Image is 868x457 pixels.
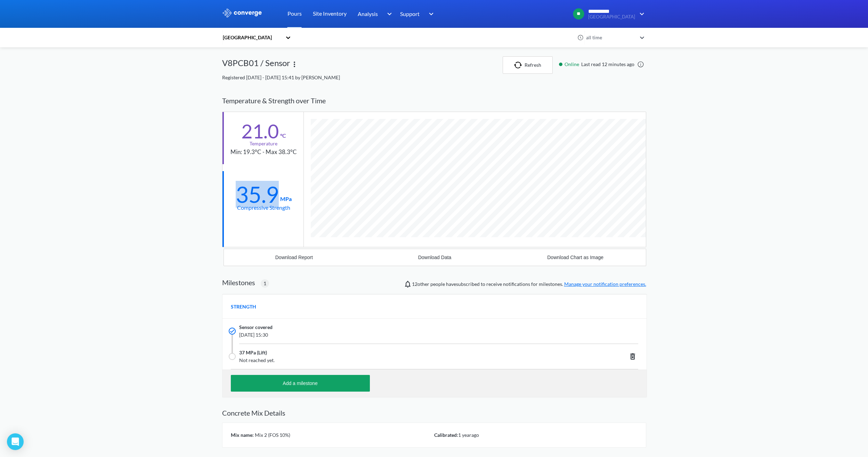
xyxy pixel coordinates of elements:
[222,8,262,17] img: logo_ewhite.svg
[231,303,256,311] span: STRENGTH
[555,61,646,68] div: Last read 12 minutes ago
[588,14,635,19] span: [GEOGRAPHIC_DATA]
[505,249,646,266] button: Download Chart as Image
[412,281,429,287] span: Jonathan Paul, Bailey Bright, Mircea Zagrean, Alaa Bouayed, Conor Owens, Liliana Cortina, Cyrene ...
[290,60,299,69] img: more.svg
[239,331,554,339] span: [DATE] 15:30
[7,433,24,450] div: Open Intercom Messenger
[222,90,646,112] div: Temperature & Strength over Time
[635,10,646,18] img: downArrow.svg
[222,409,646,417] h2: Concrete Mix Details
[514,62,525,69] img: icon-refresh.svg
[382,10,394,18] img: downArrow.svg
[400,9,420,18] span: Support
[239,349,267,356] span: 37 MPa (Lift)
[254,432,290,438] span: Mix 2 (FOS 10%)
[275,255,313,260] div: Download Report
[231,432,254,438] span: Mix name:
[565,61,581,68] span: Online
[239,356,554,364] span: Not reached yet.
[239,323,273,331] span: Sensor covered
[434,432,458,438] span: Calibrated:
[222,278,255,287] h2: Milestones
[222,74,340,80] span: Registered [DATE] - [DATE] 15:41 by [PERSON_NAME]
[404,280,412,288] img: notifications-icon.svg
[237,203,290,212] div: Compressive Strength
[250,140,277,147] div: Temperature
[224,249,365,266] button: Download Report
[263,280,266,287] span: 1
[231,375,370,392] button: Add a milestone
[584,34,636,41] div: all time
[503,56,553,74] button: Refresh
[412,280,646,288] span: people have subscribed to receive notifications for milestones.
[418,255,452,260] div: Download Data
[458,432,479,438] span: 1 year ago
[564,281,646,287] a: Manage your notification preferences.
[577,34,584,41] img: icon-clock.svg
[241,122,279,140] div: 21.0
[222,56,290,74] div: V8PCB01 / Sensor
[230,147,297,157] div: Min: 19.3°C - Max 38.3°C
[358,9,378,18] span: Analysis
[547,255,603,260] div: Download Chart as Image
[222,34,282,41] div: [GEOGRAPHIC_DATA]
[236,186,279,203] div: 35.9
[424,10,436,18] img: downArrow.svg
[364,249,505,266] button: Download Data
